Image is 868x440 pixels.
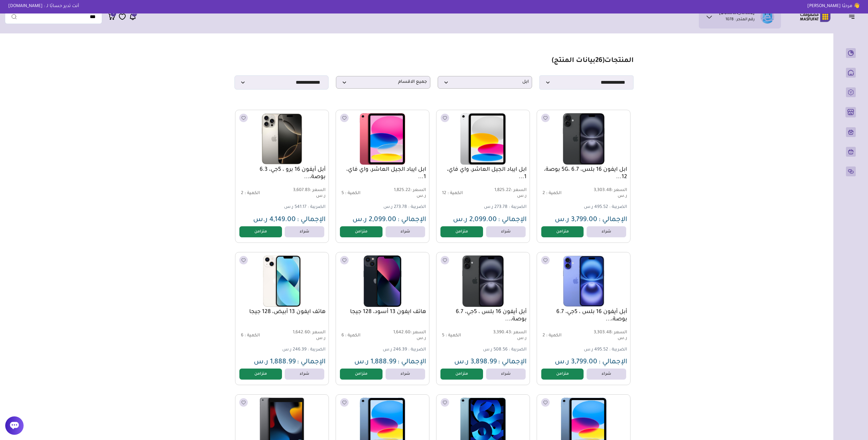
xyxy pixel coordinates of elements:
span: الضريبة : [509,205,527,210]
span: 2 [542,333,545,338]
span: 1,825.22 ر.س [484,188,527,199]
img: 2025-05-18-6829e674d9753.png [339,113,426,165]
span: 9 [113,11,114,17]
span: 12 [442,191,446,196]
span: الإجمالي : [498,359,527,366]
a: 9 [108,13,116,21]
span: 1,825.22 ر.س [383,188,426,199]
img: 2025-05-28-6836ecf66fa11.png [339,255,426,307]
span: 246.39 ر.س [282,347,306,352]
img: Logo [796,11,835,23]
img: 2025-05-15-682621790ad16.png [440,255,526,307]
span: الضريبة : [509,347,527,352]
a: ابل ايباد الجيل العاشر، واي فاي، 1... [440,166,527,181]
span: 2 [542,191,545,196]
span: 433 [132,11,137,17]
span: 3,607.83 ر.س [283,188,325,199]
span: الإجمالي : [297,216,325,224]
a: شراء [285,369,324,380]
span: 495.52 ر.س [584,205,608,210]
span: الكمية : [546,333,562,338]
p: ابل [438,76,532,89]
a: شراء [486,369,526,380]
span: 3,898.99 ر.س [454,359,497,366]
span: 495.52 ر.س [584,347,608,352]
span: 2,099.00 ر.س [453,216,497,224]
span: الكمية : [345,333,360,338]
span: 6 [241,333,243,338]
p: 👋 مرحبًا [PERSON_NAME] [803,3,864,10]
a: متزامن [541,226,584,237]
a: متزامن [239,369,282,380]
span: الكمية : [245,333,260,338]
span: الكمية : [245,191,260,196]
p: جميع الاقسام [336,76,430,89]
span: 1,642.60 ر.س [283,330,325,342]
span: 2,099.00 ر.س [352,216,396,224]
p: أنت تدير حسابًا لـ : [DOMAIN_NAME] [4,3,84,10]
a: أبل أيفون 16 بلس ، 5جي، 6.7 بوصة،... [440,308,527,323]
span: الإجمالي : [398,216,426,224]
span: 3,390.43 ر.س [484,330,527,342]
a: ابل ايباد الجيل العاشر، واي فاي، 1... [339,166,426,181]
span: 3,799.00 ر.س [555,359,597,366]
span: ابل [441,79,529,85]
span: 541.17 ر.س [284,205,306,210]
span: 3,303.48 ر.س [584,188,627,199]
img: 2025-09-30-68dbd675a57b8.png [239,113,325,165]
span: الإجمالي : [398,359,426,366]
span: السعر : [310,188,325,193]
span: 273.78 ر.س [383,205,407,210]
span: 3,303.48 ر.س [584,330,627,342]
span: الإجمالي : [498,216,527,224]
a: ابل ايفون 16 بلس، 5G، 6.7 بوصة، 12... [540,166,627,181]
a: متزامن [340,369,383,380]
span: 26 [595,57,602,65]
a: شراء [386,369,425,380]
span: السعر : [410,330,426,335]
span: 1,888.99 ر.س [254,359,296,366]
a: متزامن [340,226,383,237]
span: 3,799.00 ر.س [555,216,597,224]
span: السعر : [611,330,627,335]
span: 6 [341,333,344,338]
span: الكمية : [345,191,360,196]
span: 508.56 ر.س [483,347,508,352]
span: 273.78 ر.س [484,205,508,210]
span: الضريبة : [408,205,426,210]
a: أبل أيفون 16 بلس ، 5جي، 6.7 بوصة،... [540,308,627,323]
a: متزامن [440,369,483,380]
span: السعر : [511,330,527,335]
a: 433 [129,13,136,21]
span: ( بيانات المنتج) [552,57,604,65]
span: السعر : [310,330,325,335]
h1: المنتجات [552,57,634,66]
span: 1,642.60 ر.س [383,330,426,342]
a: متزامن [239,226,282,237]
span: 5 [341,191,344,196]
img: eShop.sa [760,10,774,24]
span: الكمية : [447,191,463,196]
h1: [DOMAIN_NAME] [719,11,755,17]
p: رقم المتجر : 1078 [725,17,755,23]
span: الإجمالي : [599,359,627,366]
span: الضريبة : [308,205,325,210]
span: الضريبة : [609,347,627,352]
span: 246.39 ر.س [383,347,407,352]
img: 2025-05-18-6829e9439cc20.png [440,113,526,165]
span: الضريبة : [609,205,627,210]
span: الكمية : [446,333,461,338]
a: هاتف ايفون 13 أبيض، 128 جيجا [238,308,325,316]
a: متزامن [440,226,483,237]
a: شراء [486,226,526,237]
span: جميع الاقسام [339,79,427,85]
span: 4,149.00 ر.س [253,216,296,224]
img: 2025-05-19-682b1e798168a.png [540,113,627,165]
span: الكمية : [546,191,562,196]
span: الضريبة : [408,347,426,352]
span: 2 [241,191,243,196]
span: الضريبة : [308,347,325,352]
a: شراء [587,226,626,237]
